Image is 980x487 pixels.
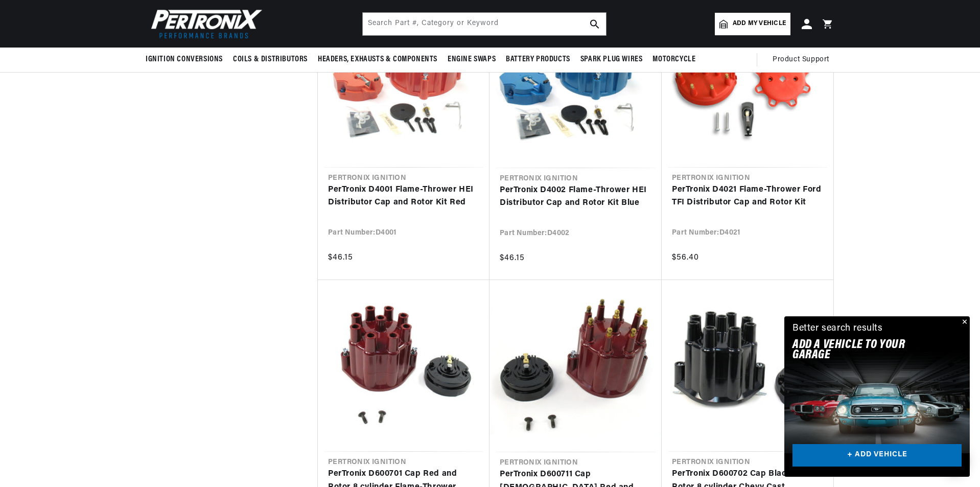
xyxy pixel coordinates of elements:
span: Engine Swaps [448,54,496,65]
summary: Coils & Distributors [228,48,313,72]
span: Battery Products [506,54,570,65]
span: Coils & Distributors [233,54,308,65]
a: + ADD VEHICLE [792,444,962,467]
a: PerTronix D4002 Flame-Thrower HEI Distributor Cap and Rotor Kit Blue [500,184,651,210]
summary: Spark Plug Wires [575,48,648,72]
summary: Engine Swaps [442,48,501,72]
a: PerTronix D4001 Flame-Thrower HEI Distributor Cap and Rotor Kit Red [328,183,479,210]
summary: Motorcycle [647,48,701,72]
span: Motorcycle [652,54,695,65]
summary: Battery Products [501,48,575,72]
summary: Ignition Conversions [146,48,228,72]
summary: Headers, Exhausts & Components [313,48,442,72]
span: Ignition Conversions [146,54,223,65]
a: Add my vehicle [715,13,790,35]
summary: Product Support [773,48,834,72]
span: Product Support [773,54,829,65]
button: Close [958,316,970,329]
span: Add my vehicle [733,19,786,29]
span: Spark Plug Wires [580,54,643,65]
img: Pertronix [146,6,263,41]
input: Search Part #, Category or Keyword [363,13,606,35]
button: search button [584,13,606,35]
a: PerTronix D4021 Flame-Thrower Ford TFI Distributor Cap and Rotor Kit [672,183,823,210]
h2: Add A VEHICLE to your garage [792,340,936,361]
div: Better search results [792,321,883,336]
span: Headers, Exhausts & Components [318,54,437,65]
